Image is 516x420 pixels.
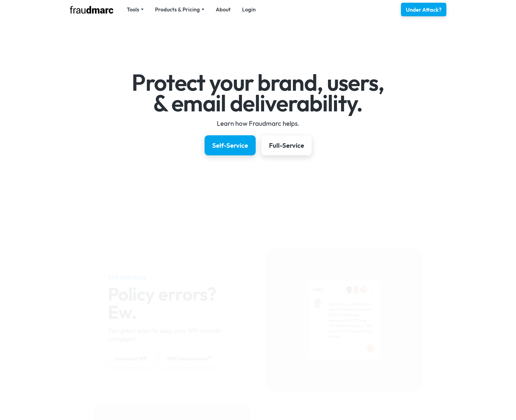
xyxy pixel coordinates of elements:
[107,350,154,366] a: Universal SPF
[242,6,256,13] a: Login
[115,355,147,362] div: Universal SPF
[406,6,441,14] div: Under Attack?
[107,285,236,321] h3: Policy errors? Ew.
[205,135,256,155] a: Self-Service
[216,6,231,13] a: About
[313,286,323,293] div: Chat
[159,350,220,366] a: SPF Compression℠
[155,6,200,13] div: Products & Pricing
[335,302,346,306] strong: @team
[155,6,204,13] div: Products & Pricing
[328,301,373,339] div: Hey , is email down again? Everything I've sent [DATE] is bouncing because of an SPF issue. The e...
[167,355,213,362] div: SPF Compression℠
[356,346,360,352] div: •••
[401,3,446,16] a: Under Attack?
[127,6,139,13] div: Tools
[127,6,144,13] div: Tools
[261,135,312,155] a: Full-Service
[107,273,236,281] h5: SPF Solutions
[100,119,416,128] div: Learn how Fraudmarc helps.
[269,141,304,150] div: Full-Service
[107,327,236,343] div: Two great ways to keep your SPF records compliant.
[212,141,248,150] div: Self-Service
[100,72,416,113] h1: Protect your brand, users, & email deliverability.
